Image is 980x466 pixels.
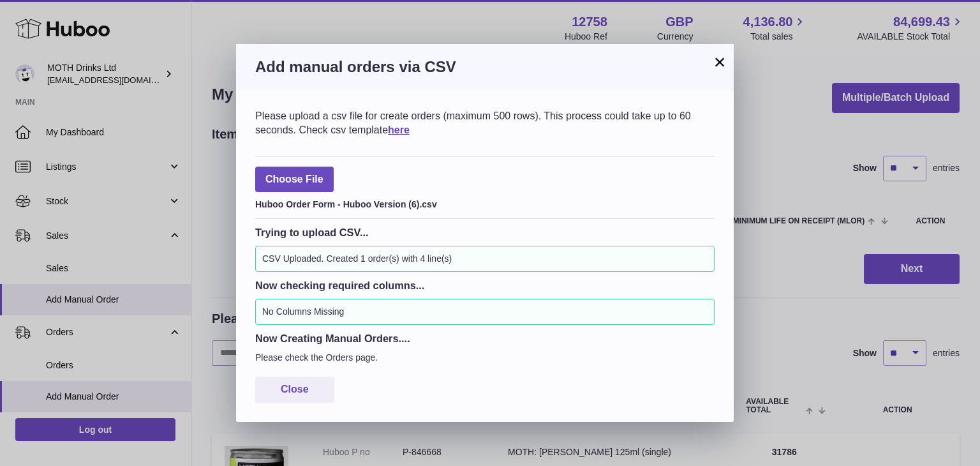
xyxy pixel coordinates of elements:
button: Close [255,377,334,403]
h3: Add manual orders via CSV [255,57,715,77]
div: No Columns Missing [255,299,715,325]
span: Close [281,384,309,395]
div: Huboo Order Form - Huboo Version (6).csv [255,195,715,211]
h3: Now checking required columns... [255,278,715,292]
p: Please check the Orders page. [255,352,715,364]
div: Please upload a csv file for create orders (maximum 500 rows). This process could take up to 60 s... [255,109,715,137]
a: here [388,124,410,135]
h3: Trying to upload CSV... [255,225,715,239]
h3: Now Creating Manual Orders.... [255,331,715,345]
span: Choose File [255,167,334,193]
div: CSV Uploaded. Created 1 order(s) with 4 line(s) [255,246,715,272]
button: × [712,54,727,70]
